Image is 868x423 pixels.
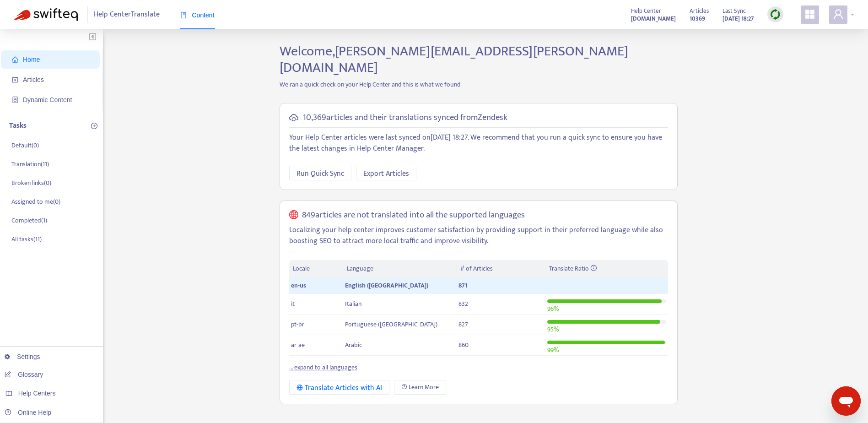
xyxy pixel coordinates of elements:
[363,168,409,179] span: Export Articles
[547,304,559,314] span: 96 %
[345,340,362,350] span: Arabic
[280,40,628,79] span: Welcome, [PERSON_NAME][EMAIL_ADDRESS][PERSON_NAME][DOMAIN_NAME]
[289,260,343,278] th: Locale
[458,340,469,350] span: 860
[549,264,664,274] div: Translate Ratio
[833,9,844,20] span: user
[289,362,357,373] a: ... expand to all languages
[345,319,437,330] span: Portuguese ([GEOGRAPHIC_DATA])
[458,319,468,330] span: 827
[345,298,361,309] span: Italian
[180,12,187,18] span: book
[5,371,43,378] a: Glossary
[273,80,685,89] p: We ran a quick check on your Help Center and this is what we found
[11,178,51,188] p: Broken links ( 0 )
[394,380,446,395] a: Learn More
[289,225,668,247] p: Localizing your help center improves customer satisfaction by providing support in their preferre...
[343,260,457,278] th: Language
[12,56,18,63] span: home
[291,319,304,330] span: pt-br
[5,353,40,360] a: Settings
[722,14,754,24] strong: [DATE] 18:27
[804,9,815,20] span: appstore
[303,113,507,123] h5: 10,369 articles and their translations synced from Zendesk
[14,8,78,21] img: Swifteq
[345,280,428,291] span: English ([GEOGRAPHIC_DATA])
[289,210,298,221] span: global
[722,6,746,16] span: Last Sync
[18,390,56,397] span: Help Centers
[289,132,668,154] p: Your Help Center articles were last synced on [DATE] 18:27 . We recommend that you run a quick sy...
[547,345,559,355] span: 99 %
[289,113,298,122] span: cloud-sync
[356,166,416,180] button: Export Articles
[11,159,49,169] p: Translation ( 11 )
[180,11,215,19] span: Content
[11,197,60,206] p: Assigned to me ( 0 )
[297,382,382,394] div: Translate Articles with AI
[409,382,439,392] span: Learn More
[291,340,305,350] span: ar-ae
[547,324,559,335] span: 95 %
[12,97,18,103] span: container
[458,280,468,291] span: 871
[457,260,545,278] th: # of Articles
[291,280,306,291] span: en-us
[289,166,351,180] button: Run Quick Sync
[690,14,705,24] strong: 10369
[458,298,468,309] span: 832
[302,210,525,221] h5: 849 articles are not translated into all the supported languages
[9,120,27,131] p: Tasks
[770,9,781,20] img: sync.dc5367851b00ba804db3.png
[5,409,51,416] a: Online Help
[11,234,42,244] p: All tasks ( 11 )
[631,6,661,16] span: Help Center
[289,380,389,395] button: Translate Articles with AI
[831,386,861,416] iframe: Button to launch messaging window
[91,123,97,129] span: plus-circle
[297,168,344,179] span: Run Quick Sync
[23,96,72,103] span: Dynamic Content
[23,76,44,83] span: Articles
[94,6,160,23] span: Help Center Translate
[11,216,47,225] p: Completed ( 1 )
[23,56,40,63] span: Home
[690,6,709,16] span: Articles
[291,298,295,309] span: it
[12,76,18,83] span: account-book
[631,13,676,24] a: [DOMAIN_NAME]
[11,141,39,150] p: Default ( 0 )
